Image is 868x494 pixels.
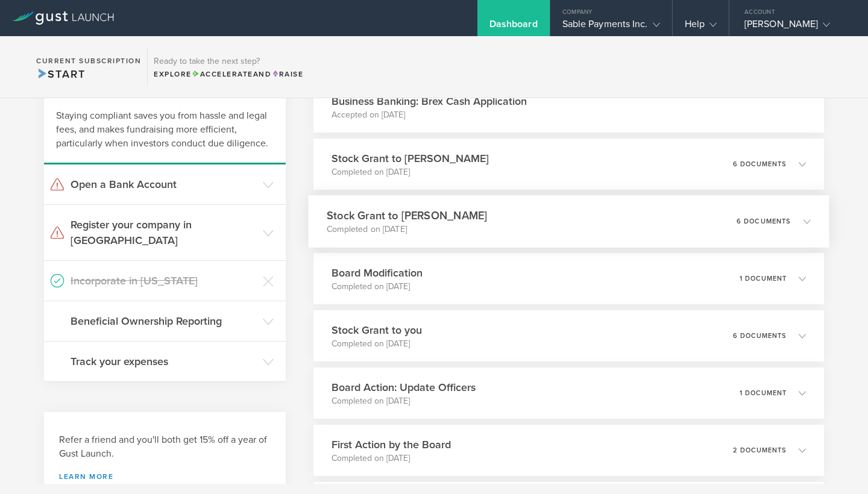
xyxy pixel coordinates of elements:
div: Ready to take the next step?ExploreAccelerateandRaise [147,48,309,86]
span: and [192,70,272,78]
h2: Current Subscription [36,57,141,64]
h3: Stock Grant to you [332,322,422,338]
h3: Stock Grant to [PERSON_NAME] [327,207,487,224]
p: Completed on [DATE] [332,281,423,293]
div: [PERSON_NAME] [744,18,847,36]
div: Dashboard [489,18,538,36]
div: Sable Payments Inc. [562,18,660,36]
p: Completed on [DATE] [332,452,451,464]
h3: Stock Grant to [PERSON_NAME] [332,151,489,166]
span: Start [36,67,85,81]
p: 6 documents [733,161,787,167]
a: Learn more [59,473,271,480]
h3: Board Action: Update Officers [332,380,476,395]
h3: Open a Bank Account [71,177,257,192]
h3: Refer a friend and you'll both get 15% off a year of Gust Launch. [59,433,271,461]
p: Completed on [DATE] [332,395,476,407]
h3: Ready to take the next step? [154,57,303,66]
div: Help [685,18,717,36]
p: 1 document [740,275,787,282]
span: Accelerate [192,70,253,78]
h3: First Action by the Board [332,437,451,452]
p: Completed on [DATE] [332,338,422,350]
h3: Incorporate in [US_STATE] [71,273,257,289]
p: 1 document [740,390,787,396]
span: Raise [271,70,303,78]
p: 6 documents [733,333,787,339]
h3: Register your company in [GEOGRAPHIC_DATA] [71,217,257,248]
div: Explore [154,69,303,80]
p: 6 documents [736,218,791,225]
div: Staying compliant saves you from hassle and legal fees, and makes fundraising more efficient, par... [44,97,286,164]
p: Completed on [DATE] [327,224,487,236]
h3: Business Banking: Brex Cash Application [332,93,527,109]
h3: Track your expenses [71,354,257,369]
p: Completed on [DATE] [332,166,489,178]
h3: Beneficial Ownership Reporting [71,313,257,329]
p: Accepted on [DATE] [332,109,527,121]
h3: Board Modification [332,265,423,281]
p: 2 documents [733,447,787,454]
